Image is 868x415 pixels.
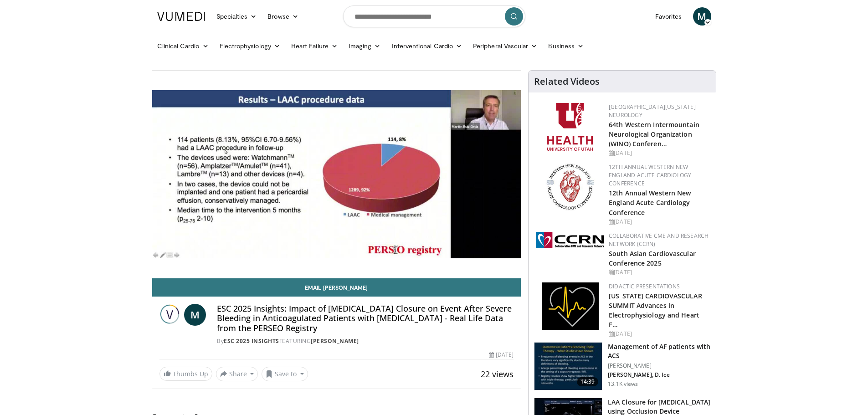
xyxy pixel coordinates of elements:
[609,103,696,119] a: [GEOGRAPHIC_DATA][US_STATE] Neurology
[152,71,521,278] video-js: Video Player
[534,343,602,390] img: bKdxKv0jK92UJBOH4xMDoxOjBrO-I4W8.150x105_q85_crop-smart_upscale.jpg
[311,337,359,345] a: [PERSON_NAME]
[157,12,205,21] img: VuMedi Logo
[577,377,599,386] span: 14:39
[211,7,262,26] a: Specialties
[489,351,514,359] div: [DATE]
[609,189,691,216] a: 12th Annual Western New England Acute Cardiology Conference
[608,342,710,360] h3: Management of AF patients with ACS
[536,232,604,248] img: a04ee3ba-8487-4636-b0fb-5e8d268f3737.png.150x105_q85_autocrop_double_scale_upscale_version-0.2.png
[609,120,699,148] a: 64th Western Intermountain Neurological Organization (WINO) Conferen…
[608,362,710,369] p: [PERSON_NAME]
[343,37,386,55] a: Imaging
[262,7,304,26] a: Browse
[542,282,599,330] img: 1860aa7a-ba06-47e3-81a4-3dc728c2b4cf.png.150x105_q85_autocrop_double_scale_upscale_version-0.2.png
[543,37,589,55] a: Business
[467,37,543,55] a: Peripheral Vascular
[693,7,711,26] a: M
[286,37,343,55] a: Heart Failure
[534,76,600,87] h4: Related Videos
[216,367,258,381] button: Share
[184,304,206,326] a: M
[609,218,709,226] div: [DATE]
[609,232,709,248] a: Collaborative CME and Research Network (CCRN)
[609,249,696,267] a: South Asian Cardiovascular Conference 2025
[609,163,691,187] a: 12th Annual Western New England Acute Cardiology Conference
[609,149,709,157] div: [DATE]
[159,304,181,326] img: ESC 2025 Insights
[386,37,468,55] a: Interventional Cardio
[217,337,514,345] div: By FEATURING
[152,278,521,297] a: Email [PERSON_NAME]
[534,342,710,390] a: 14:39 Management of AF patients with ACS [PERSON_NAME] [PERSON_NAME], D. Ice 13.1K views
[545,163,596,211] img: 0954f259-7907-4053-a817-32a96463ecc8.png.150x105_q85_autocrop_double_scale_upscale_version-0.2.png
[214,37,286,55] a: Electrophysiology
[547,103,593,151] img: f6362829-b0a3-407d-a044-59546adfd345.png.150x105_q85_autocrop_double_scale_upscale_version-0.2.png
[609,330,709,338] div: [DATE]
[262,367,308,381] button: Save to
[608,371,710,379] p: [PERSON_NAME], D. Ice
[609,292,702,329] a: [US_STATE] CARDIOVASCULAR SUMMIT Advances in Electrophysiology and Heart F…
[159,367,212,381] a: Thumbs Up
[609,268,709,277] div: [DATE]
[343,5,525,27] input: Search topics, interventions
[650,7,688,26] a: Favorites
[481,369,514,379] span: 22 views
[608,380,638,388] p: 13.1K views
[152,37,214,55] a: Clinical Cardio
[609,282,709,291] div: Didactic Presentations
[217,304,514,333] h4: ESC 2025 Insights: Impact of [MEDICAL_DATA] Closure on Event After Severe Bleeding in Anticoagula...
[224,337,279,345] a: ESC 2025 Insights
